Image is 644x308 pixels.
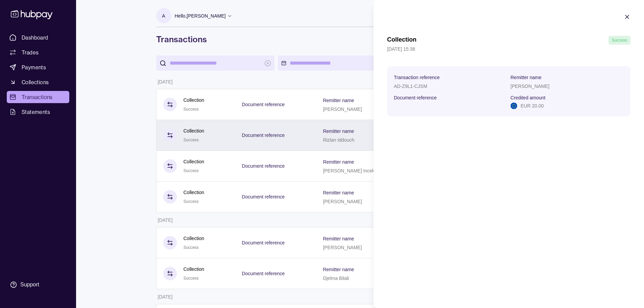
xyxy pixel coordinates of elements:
[510,95,546,100] p: Credited amount
[394,95,437,100] p: Document reference
[394,84,427,89] p: AD-Z9L1-CJSM
[394,75,440,80] p: Transaction reference
[387,45,630,53] p: [DATE] 15:38
[521,102,544,110] p: EUR 20.00
[387,36,416,45] h1: Collection
[510,75,542,80] p: Remitter name
[510,84,549,89] p: [PERSON_NAME]
[612,38,627,43] span: Success
[510,102,517,109] img: eu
